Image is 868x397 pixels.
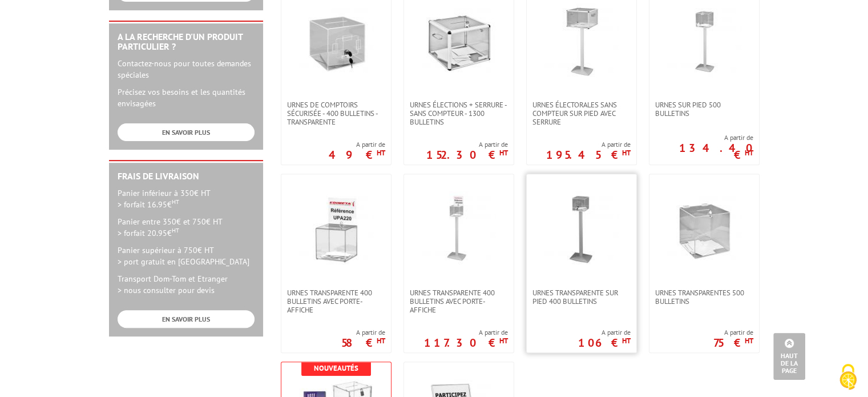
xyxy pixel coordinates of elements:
p: 75 € [713,339,753,346]
span: Urnes de comptoirs sécurisée - 400 bulletins - transparente [287,101,385,126]
a: Urnes électorales sans compteur sur pied avec serrure [527,101,636,126]
p: Précisez vos besoins et les quantités envisagées [118,86,255,109]
a: EN SAVOIR PLUS [118,310,255,328]
img: Urnes transparente sur pied 400 bulletins [544,191,619,266]
span: Urnes transparente 400 bulletins avec porte-affiche [287,288,385,314]
a: Urnes transparente 400 bulletins avec porte-affiche [281,288,391,314]
span: > port gratuit en [GEOGRAPHIC_DATA] [118,256,249,267]
sup: HT [745,336,753,346]
b: Nouveautés [314,363,358,373]
p: Transport Dom-Tom et Etranger [118,273,255,296]
sup: HT [745,148,753,158]
span: A partir de [341,328,385,337]
a: Urnes transparentes 500 bulletins [649,288,759,306]
a: Urnes transparente 400 bulletins avec porte-affiche [404,288,514,314]
a: Urnes de comptoirs sécurisée - 400 bulletins - transparente [281,101,391,126]
sup: HT [622,148,631,158]
p: Contactez-nous pour toutes demandes spéciales [118,58,255,81]
span: A partir de [424,328,508,337]
p: 134.40 € [649,145,753,158]
p: 152.30 € [426,151,508,158]
h2: A la recherche d'un produit particulier ? [118,32,255,52]
img: Urnes de comptoirs sécurisée - 400 bulletins - transparente [299,3,373,78]
p: 58 € [341,339,385,346]
a: Haut de la page [773,333,805,380]
span: A partir de [426,140,508,149]
span: > nous consulter pour devis [118,285,215,295]
span: Urnes sur pied 500 bulletins [655,101,753,118]
sup: HT [377,148,385,158]
sup: HT [172,226,179,234]
sup: HT [622,336,631,346]
p: 195.45 € [546,151,631,158]
img: Urnes élections + Serrure - Sans compteur - 1300 bulletins [422,3,496,78]
p: 49 € [329,151,385,158]
p: 106 € [578,339,631,346]
span: > forfait 20.95€ [118,228,179,238]
button: Cookies (fenêtre modale) [828,358,868,397]
span: A partir de [578,328,631,337]
a: Urnes sur pied 500 bulletins [649,101,759,118]
a: EN SAVOIR PLUS [118,123,255,141]
img: Urnes sur pied 500 bulletins [667,3,741,78]
p: Panier entre 350€ et 750€ HT [118,216,255,239]
span: Urnes transparentes 500 bulletins [655,288,753,306]
span: Urnes transparente sur pied 400 bulletins [532,288,631,306]
sup: HT [377,336,385,346]
a: Urnes transparente sur pied 400 bulletins [527,288,636,306]
sup: HT [172,198,179,206]
p: Panier inférieur à 350€ HT [118,187,255,210]
img: Urnes transparente 400 bulletins avec porte-affiche [299,191,373,266]
p: 117.30 € [424,339,508,346]
span: Urnes élections + Serrure - Sans compteur - 1300 bulletins [410,101,508,126]
span: Urnes électorales sans compteur sur pied avec serrure [532,101,631,126]
a: Urnes élections + Serrure - Sans compteur - 1300 bulletins [404,101,514,126]
sup: HT [499,148,508,158]
img: Cookies (fenêtre modale) [834,363,862,391]
span: A partir de [649,133,753,142]
img: Urnes transparente 400 bulletins avec porte-affiche [422,191,496,266]
h2: Frais de Livraison [118,171,255,182]
span: A partir de [713,328,753,337]
span: A partir de [546,140,631,149]
img: Urnes transparentes 500 bulletins [667,191,741,266]
span: Urnes transparente 400 bulletins avec porte-affiche [410,288,508,314]
span: > forfait 16.95€ [118,199,179,210]
p: Panier supérieur à 750€ HT [118,244,255,267]
sup: HT [499,336,508,346]
img: Urnes électorales sans compteur sur pied avec serrure [544,3,619,78]
span: A partir de [329,140,385,149]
